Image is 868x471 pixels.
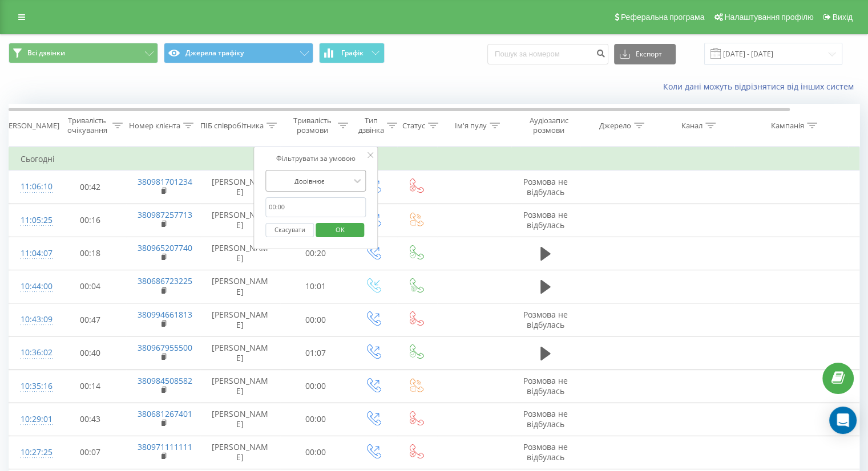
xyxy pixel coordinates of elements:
div: 11:06:10 [21,176,43,198]
div: Канал [681,121,703,131]
a: 380984508582 [138,375,192,386]
td: 00:14 [55,370,126,403]
div: 11:05:25 [21,209,43,232]
td: 10:01 [280,270,352,303]
td: 00:07 [55,436,126,469]
span: Вихід [833,13,853,22]
td: [PERSON_NAME] [200,204,280,237]
td: 00:40 [55,336,126,370]
div: [PERSON_NAME] [2,121,59,131]
button: Всі дзвінки [9,43,158,63]
div: 11:04:07 [21,242,43,265]
div: 10:43:09 [21,308,43,331]
span: Розмова не відбулась [523,309,568,330]
span: Графік [341,49,364,57]
td: [PERSON_NAME] [200,403,280,436]
td: 00:00 [280,303,352,336]
td: 00:20 [280,237,352,270]
div: Статус [402,121,425,131]
a: 380965207740 [138,242,192,253]
td: 00:00 [280,370,352,403]
button: Скасувати [265,223,314,237]
button: Графік [319,43,385,63]
div: Фільтрувати за умовою [265,153,366,164]
div: 10:35:16 [21,375,43,397]
span: Розмова не відбулась [523,375,568,396]
input: Пошук за номером [487,44,608,64]
a: Коли дані можуть відрізнятися вiд інших систем [663,81,859,92]
span: Реферальна програма [621,13,705,22]
span: Розмова не відбулась [523,176,568,197]
a: 380987257713 [138,209,192,220]
button: OK [316,223,364,237]
td: [PERSON_NAME] [200,303,280,336]
input: 00:00 [265,197,366,217]
td: 00:47 [55,303,126,336]
span: OK [324,221,356,238]
div: Ім'я пулу [455,121,487,131]
td: 00:00 [280,403,352,436]
td: 00:42 [55,170,126,204]
a: 380681267401 [138,408,192,419]
a: 380686723225 [138,275,192,286]
div: Кампанія [771,121,804,131]
div: Аудіозапис розмови [521,116,576,135]
a: 380994661813 [138,309,192,320]
span: Розмова не відбулась [523,408,568,429]
a: 380967955500 [138,342,192,353]
div: Open Intercom Messenger [829,407,857,434]
span: Налаштування профілю [724,13,813,22]
span: Розмова не відбулась [523,441,568,462]
td: 00:04 [55,270,126,303]
td: [PERSON_NAME] [200,336,280,370]
div: Тип дзвінка [358,116,384,135]
td: 01:07 [280,336,352,370]
button: Джерела трафіку [164,43,313,63]
td: [PERSON_NAME] [200,170,280,204]
div: 10:36:02 [21,342,43,364]
div: 10:44:00 [21,275,43,298]
td: 00:16 [55,204,126,237]
a: 380971111111 [138,441,192,452]
td: [PERSON_NAME] [200,370,280,403]
div: Тривалість розмови [290,116,335,135]
div: Тривалість очікування [64,116,110,135]
td: 00:43 [55,403,126,436]
td: [PERSON_NAME] [200,270,280,303]
td: 00:18 [55,237,126,270]
td: [PERSON_NAME] [200,237,280,270]
div: 10:27:25 [21,441,43,464]
div: Номер клієнта [129,121,180,131]
div: ПІБ співробітника [200,121,264,131]
span: Розмова не відбулась [523,209,568,230]
div: 10:29:01 [21,408,43,431]
button: Експорт [614,44,676,64]
td: [PERSON_NAME] [200,436,280,469]
td: 00:00 [280,436,352,469]
a: 380981701234 [138,176,192,187]
span: Всі дзвінки [27,48,65,58]
div: Джерело [599,121,631,131]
